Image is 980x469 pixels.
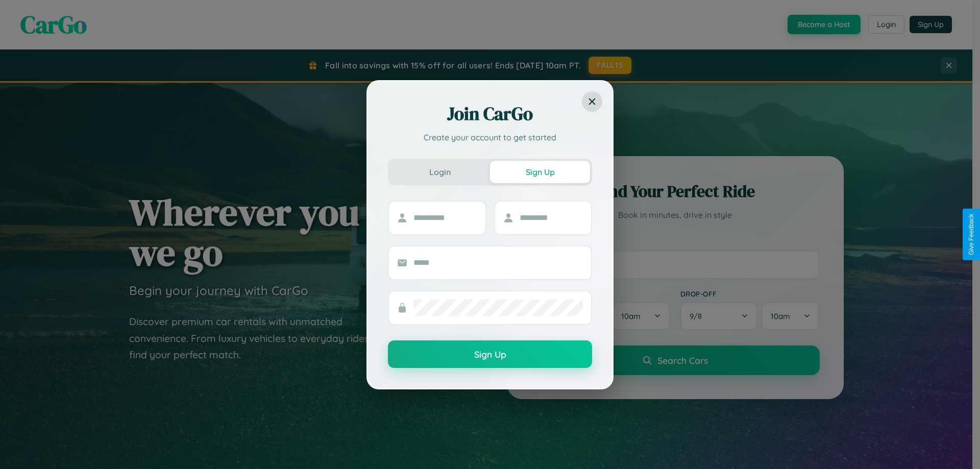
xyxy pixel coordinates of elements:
p: Create your account to get started [388,131,592,143]
div: Give Feedback [968,214,975,255]
button: Sign Up [490,161,590,183]
button: Login [390,161,490,183]
h2: Join CarGo [388,102,592,126]
button: Sign Up [388,340,592,368]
